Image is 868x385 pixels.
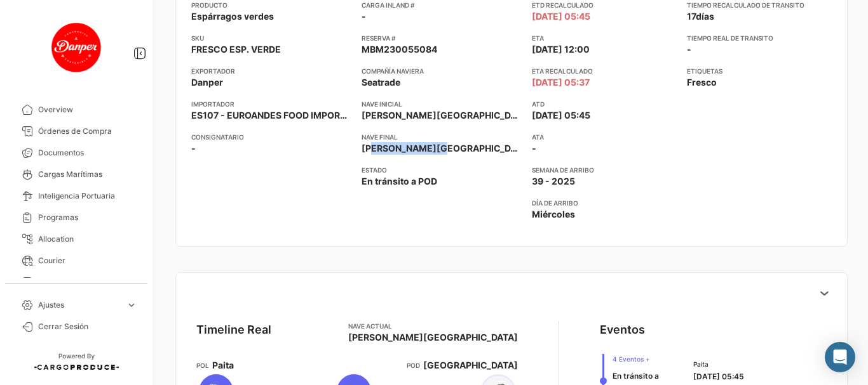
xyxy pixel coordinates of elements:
app-card-info-title: Tiempo real de transito [687,33,832,43]
app-card-info-title: Nave actual [348,321,518,331]
span: Overview [38,104,137,115]
span: ES107 - EUROANDES FOOD IMPORT S.L. [191,109,351,122]
app-card-info-title: ETA [532,33,677,43]
a: Inteligencia Portuaria [10,185,142,207]
span: Paita [693,359,744,369]
img: danper-logo.png [44,15,108,79]
app-card-info-title: Nave final [362,132,522,142]
a: Overview [10,99,142,121]
span: Sensores [38,277,137,288]
span: expand_more [126,299,137,311]
span: 17 [687,11,696,22]
app-card-info-title: Semana de Arribo [532,165,677,175]
span: Cerrar Sesión [38,321,137,332]
span: [DATE] 05:37 [532,76,590,89]
div: Eventos [600,321,645,339]
app-card-info-title: Compañía naviera [362,66,522,76]
app-card-info-title: ETA Recalculado [532,66,677,76]
span: - [362,10,366,23]
span: 4 Eventos + [613,354,679,364]
span: FRESCO ESP. VERDE [191,43,281,56]
app-card-info-title: POD [407,360,420,370]
app-card-info-title: Importador [191,99,351,109]
span: [PERSON_NAME][GEOGRAPHIC_DATA] [362,109,522,122]
span: Inteligencia Portuaria [38,190,137,202]
span: Órdenes de Compra [38,126,137,137]
app-card-info-title: Nave inicial [362,99,522,109]
app-card-info-title: Día de Arribo [532,198,677,208]
div: Abrir Intercom Messenger [825,342,855,372]
span: [GEOGRAPHIC_DATA] [423,359,518,372]
span: Miércoles [532,208,575,221]
span: - [191,142,196,155]
span: Espárragos verdes [191,10,274,23]
span: - [532,142,536,155]
span: Documentos [38,147,137,159]
span: Danper [191,76,223,89]
a: Cargas Marítimas [10,164,142,185]
span: MBM230055084 [362,43,437,56]
span: [PERSON_NAME][GEOGRAPHIC_DATA] [348,331,518,344]
app-card-info-title: Exportador [191,66,351,76]
span: [DATE] 05:45 [532,109,590,122]
app-card-info-title: POL [196,360,209,370]
span: [PERSON_NAME][GEOGRAPHIC_DATA] [362,142,522,155]
span: 39 - 2025 [532,175,575,188]
span: Courier [38,255,137,266]
span: Fresco [687,76,717,89]
span: - [687,44,691,55]
app-card-info-title: Consignatario [191,132,351,142]
a: Documentos [10,142,142,164]
app-card-info-title: SKU [191,33,351,43]
span: Ajustes [38,299,121,311]
div: Timeline Real [196,321,271,339]
span: Paita [212,359,234,372]
span: [DATE] 05:45 [532,10,590,23]
a: Órdenes de Compra [10,121,142,142]
app-card-info-title: ATD [532,99,677,109]
span: Allocation [38,233,137,245]
span: [DATE] 12:00 [532,43,590,56]
span: días [696,11,714,22]
span: [DATE] 05:45 [693,372,744,381]
app-card-info-title: Etiquetas [687,66,832,76]
span: Programas [38,212,137,223]
app-card-info-title: ATA [532,132,677,142]
span: Cargas Marítimas [38,169,137,180]
span: Seatrade [362,76,400,89]
a: Programas [10,207,142,228]
app-card-info-title: Reserva # [362,33,522,43]
a: Allocation [10,228,142,250]
a: Courier [10,250,142,271]
a: Sensores [10,271,142,293]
